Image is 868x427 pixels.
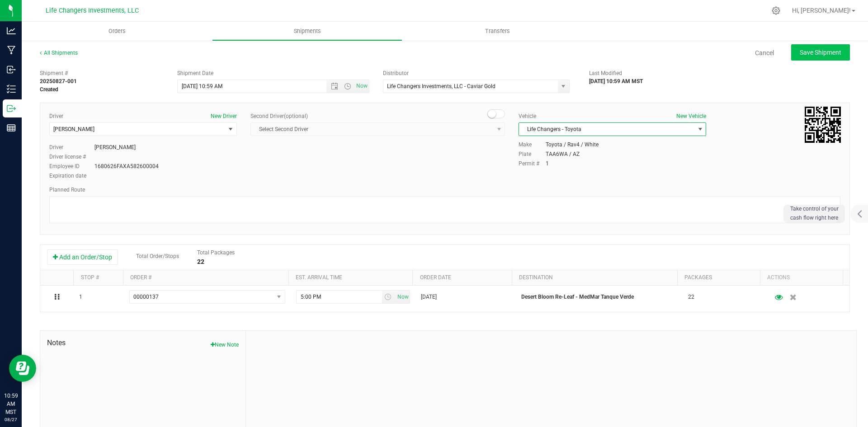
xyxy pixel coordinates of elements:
[7,65,16,74] inline-svg: Inbound
[296,274,342,281] a: Est. arrival time
[420,274,451,281] a: Order date
[96,27,138,35] span: Orders
[177,69,213,77] label: Shipment Date
[49,162,94,170] label: Employee ID
[792,7,851,14] span: Hi, [PERSON_NAME]!
[46,7,139,14] span: Life Changers Investments, LLC
[519,141,546,149] label: Make
[225,123,236,136] span: select
[282,27,333,35] span: Shipments
[519,274,553,281] a: Destination
[354,80,370,93] span: Set Current date
[383,80,552,93] input: Select
[40,78,77,84] strong: 20250827-001
[49,153,94,161] label: Driver license #
[250,112,308,120] label: Second Driver
[760,270,843,286] th: Actions
[53,126,94,132] span: [PERSON_NAME]
[197,249,235,256] span: Total Packages
[589,69,622,77] label: Last Modified
[197,258,204,265] strong: 22
[7,104,16,113] inline-svg: Outbound
[684,274,712,281] a: Packages
[284,113,308,119] span: (optional)
[7,46,16,55] inline-svg: Manufacturing
[40,86,58,93] strong: Created
[688,293,694,301] span: 22
[40,69,164,77] span: Shipment #
[546,141,599,149] div: Toyota / Rav4 / White
[558,80,569,93] span: select
[770,6,782,15] div: Manage settings
[47,338,239,348] span: Notes
[519,112,536,120] label: Vehicle
[211,341,239,349] button: New Note
[7,123,16,132] inline-svg: Reports
[94,162,159,170] div: 1680626FAXA582600004
[9,355,36,382] iframe: Resource center
[212,22,402,41] a: Shipments
[49,187,85,193] span: Planned Route
[49,143,94,151] label: Driver
[273,291,284,303] span: select
[47,249,118,265] button: Add an Order/Stop
[49,172,94,180] label: Expiration date
[81,274,99,281] a: Stop #
[133,294,159,300] span: 00000137
[49,112,63,120] label: Driver
[7,84,16,94] inline-svg: Inventory
[4,416,18,423] p: 08/27
[7,26,16,35] inline-svg: Analytics
[4,392,18,416] p: 10:59 AM MST
[546,160,549,168] div: 1
[521,293,677,301] p: Desert Bloom Re-Leaf - MedMar Tanque Verde
[519,160,546,168] label: Permit #
[395,291,410,304] span: Set Current date
[327,83,342,90] span: Open the date view
[519,150,546,158] label: Plate
[382,291,395,303] span: select
[94,143,136,151] div: [PERSON_NAME]
[40,50,78,56] a: All Shipments
[791,44,850,61] button: Save Shipment
[805,107,841,143] img: Scan me!
[755,48,774,57] a: Cancel
[519,123,694,136] span: Life Changers - Toyota
[676,112,706,120] button: New Vehicle
[402,22,593,41] a: Transfers
[395,291,410,303] span: select
[136,253,179,259] span: Total Order/Stops
[79,293,82,301] span: 1
[340,83,355,90] span: Open the time view
[22,22,212,41] a: Orders
[421,293,437,301] span: [DATE]
[694,123,706,136] span: select
[383,69,409,77] label: Distributor
[211,112,237,120] button: New Driver
[589,78,643,84] strong: [DATE] 10:59 AM MST
[130,274,151,281] a: Order #
[800,49,841,56] span: Save Shipment
[473,27,522,35] span: Transfers
[805,107,841,143] qrcode: 20250827-001
[546,150,580,158] div: TAA6WA / AZ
